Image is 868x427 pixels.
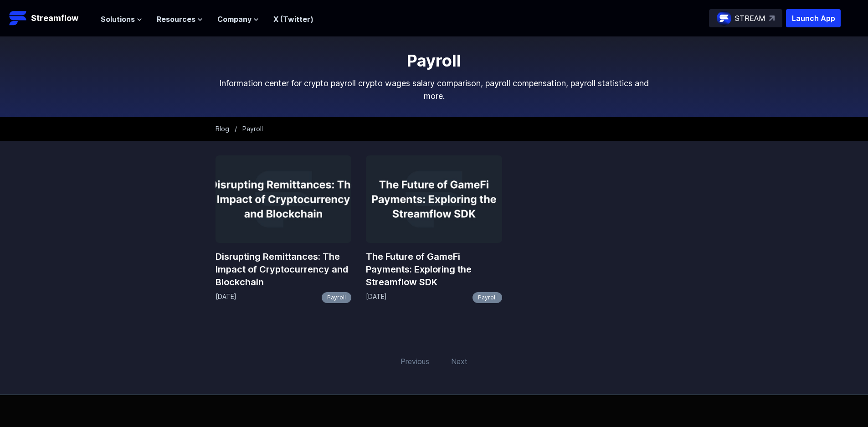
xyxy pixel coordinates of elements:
a: Payroll [473,292,502,303]
p: [DATE] [366,292,387,303]
a: Streamflow [9,9,92,27]
span: Next [446,350,473,372]
a: The Future of GameFi Payments: Exploring the Streamflow SDK [366,250,502,288]
a: STREAM [709,9,782,27]
span: Previous [395,350,435,372]
img: The Future of GameFi Payments: Exploring the Streamflow SDK [366,155,502,243]
p: [DATE] [216,292,236,303]
h1: Payroll [216,51,653,70]
p: Streamflow [31,12,78,25]
span: / [235,125,237,133]
img: streamflow-logo-circle.png [717,11,731,26]
a: Disrupting Remittances: The Impact of Cryptocurrency and Blockchain [216,250,352,288]
a: X (Twitter) [273,15,313,24]
img: Disrupting Remittances: The Impact of Cryptocurrency and Blockchain [216,155,352,243]
button: Company [217,14,259,25]
img: Streamflow Logo [9,9,27,27]
button: Resources [157,14,203,25]
a: Payroll [322,292,351,303]
p: STREAM [735,13,765,24]
a: Blog [216,125,229,133]
p: Information center for crypto payroll crypto wages salary comparison, payroll compensation, payro... [216,77,653,103]
span: Company [217,14,252,25]
span: Solutions [101,14,135,25]
span: Payroll [242,125,263,133]
button: Launch App [786,9,841,27]
span: Resources [157,14,195,25]
img: top-right-arrow.svg [769,15,775,21]
button: Solutions [101,14,142,25]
